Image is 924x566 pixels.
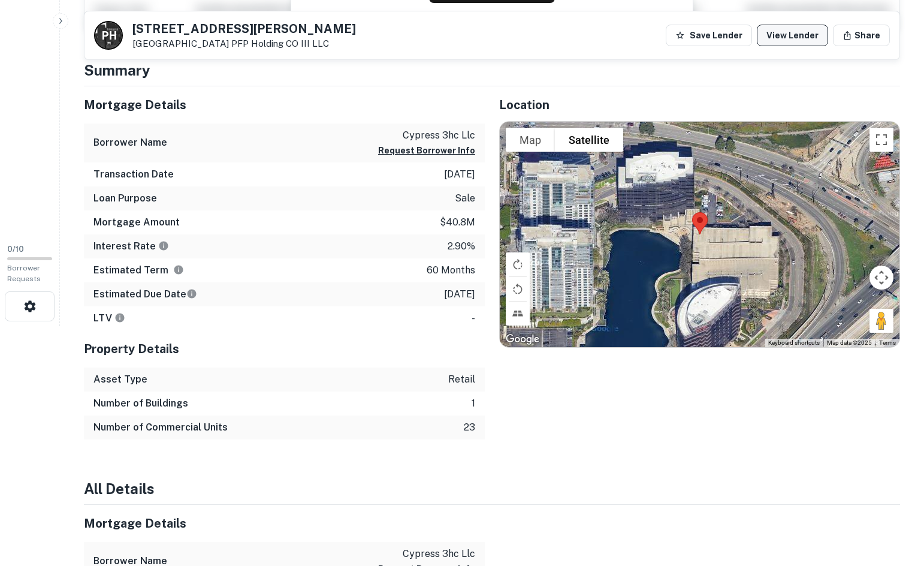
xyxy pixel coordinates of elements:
p: retail [448,372,475,387]
a: PFP Holding CO III LLC [231,38,329,49]
p: P H [102,28,116,44]
p: $40.8m [440,215,475,230]
h6: Number of Buildings [93,396,188,411]
svg: LTVs displayed on the website are for informational purposes only and may be reported incorrectly... [114,312,125,323]
button: Show satellite imagery [555,128,623,152]
button: Keyboard shortcuts [768,339,820,347]
iframe: Chat Widget [864,470,924,528]
h6: Mortgage Amount [93,215,180,230]
p: sale [455,191,475,206]
h5: Mortgage Details [84,514,485,532]
h4: All Details [84,478,900,499]
p: [GEOGRAPHIC_DATA] [132,38,356,49]
p: 1 [472,396,475,411]
span: Borrower Requests [7,264,41,283]
button: Share [833,25,890,46]
h5: Location [499,96,900,114]
p: 60 months [427,263,475,278]
h4: Summary [84,59,900,81]
h6: Interest Rate [93,239,169,254]
h5: [STREET_ADDRESS][PERSON_NAME] [132,23,356,35]
h6: Asset Type [93,372,147,387]
h6: Borrower Name [93,136,167,150]
button: Map camera controls [869,266,893,290]
h5: Mortgage Details [84,96,485,114]
span: 0 / 10 [7,245,24,254]
h6: Number of Commercial Units [93,420,228,435]
a: P H [94,21,123,50]
p: cypress 3hc llc [378,547,475,561]
p: [DATE] [444,167,475,182]
h6: Estimated Term [93,263,184,278]
p: cypress 3hc llc [378,128,475,143]
svg: The interest rates displayed on the website are for informational purposes only and may be report... [158,240,169,251]
button: Show street map [506,128,555,152]
button: Drag Pegman onto the map to open Street View [869,309,893,333]
a: Terms (opens in new tab) [879,339,896,346]
h5: Property Details [84,340,485,358]
h6: Estimated Due Date [93,287,197,302]
h6: Loan Purpose [93,191,157,206]
button: Toggle fullscreen view [869,128,893,152]
button: Rotate map counterclockwise [506,277,530,301]
button: Save Lender [666,25,752,46]
img: Google [503,332,542,347]
svg: Estimate is based on a standard schedule for this type of loan. [186,288,197,299]
span: Map data ©2025 [827,339,872,346]
a: View Lender [757,25,828,46]
h6: Transaction Date [93,167,174,182]
svg: Term is based on a standard schedule for this type of loan. [173,264,184,275]
h6: LTV [93,311,125,326]
button: Request Borrower Info [378,143,475,158]
p: [DATE] [444,287,475,302]
p: 2.90% [448,239,475,254]
button: Tilt map [506,302,530,326]
a: Open this area in Google Maps (opens a new window) [503,332,542,347]
p: 23 [464,420,475,435]
p: - [472,311,475,326]
button: Rotate map clockwise [506,252,530,276]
